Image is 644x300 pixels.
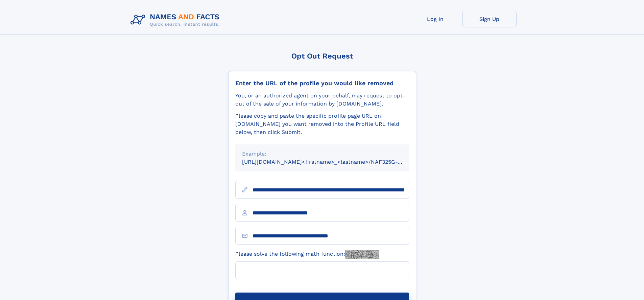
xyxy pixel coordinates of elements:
div: You, or an authorized agent on your behalf, may request to opt-out of the sale of your informatio... [235,92,409,108]
small: [URL][DOMAIN_NAME]<firstname>_<lastname>/NAF325G-xxxxxxxx [242,159,422,165]
label: Please solve the following math function: [235,250,379,259]
a: Sign Up [462,11,517,27]
div: Example: [242,150,402,158]
img: Logo Names and Facts [128,11,225,29]
div: Opt Out Request [228,52,416,60]
a: Log In [408,11,462,27]
div: Please copy and paste the specific profile page URL on [DOMAIN_NAME] you want removed into the Pr... [235,112,409,136]
div: Enter the URL of the profile you would like removed [235,79,409,87]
